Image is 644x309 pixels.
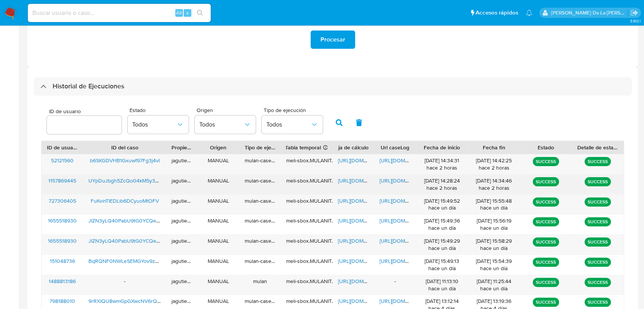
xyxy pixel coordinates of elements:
input: Buscar usuario o caso... [28,8,211,18]
button: search-icon [192,8,208,18]
span: Alt [176,9,182,16]
p: javier.gutierrez@mercadolibre.com.mx [551,9,628,16]
a: Notificaciones [526,10,532,16]
span: Accesos rápidos [476,9,518,17]
span: 3.160.1 [630,18,640,24]
span: s [186,9,189,16]
a: Salir [630,9,638,17]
